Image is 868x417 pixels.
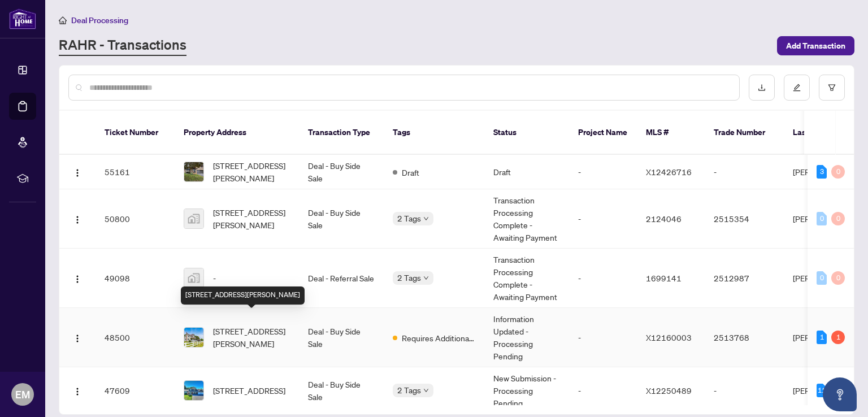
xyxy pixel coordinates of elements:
span: [STREET_ADDRESS][PERSON_NAME] [213,159,290,184]
td: Deal - Buy Side Sale [299,367,384,414]
div: 0 [831,271,845,285]
th: Status [484,111,569,155]
button: Logo [68,269,86,287]
td: 55161 [96,155,175,189]
img: thumbnail-img [184,328,203,347]
td: 2515354 [705,189,784,249]
img: thumbnail-img [184,381,203,400]
span: 2124046 [646,214,682,224]
button: Open asap [823,377,857,411]
td: - [705,155,784,189]
button: Logo [68,163,86,181]
span: Requires Additional Docs [402,332,475,344]
td: 49098 [96,249,175,308]
td: Deal - Buy Side Sale [299,189,384,249]
div: 0 [831,212,845,225]
button: Add Transaction [777,36,854,55]
td: - [569,249,637,308]
th: Trade Number [705,111,784,155]
img: Logo [73,334,82,343]
img: logo [9,8,36,29]
span: 1699141 [646,273,682,283]
td: 2513768 [705,308,784,367]
th: Project Name [569,111,637,155]
td: 47609 [96,367,175,414]
div: [STREET_ADDRESS][PERSON_NAME] [181,286,305,305]
img: thumbnail-img [184,268,203,288]
div: 3 [817,165,827,179]
img: Logo [73,168,82,177]
div: 0 [817,271,827,285]
div: 1 [817,331,827,344]
button: edit [784,75,810,101]
span: EM [15,386,30,402]
span: - [213,272,216,284]
td: 2512987 [705,249,784,308]
span: down [423,216,429,221]
th: Transaction Type [299,111,384,155]
td: Deal - Referral Sale [299,249,384,308]
div: 11 [817,384,827,397]
td: - [569,189,637,249]
span: Add Transaction [786,37,845,55]
img: Logo [73,275,82,284]
span: [STREET_ADDRESS] [213,384,285,397]
span: down [423,388,429,393]
div: 0 [817,212,827,225]
span: X12160003 [646,332,692,342]
img: Logo [73,387,82,396]
td: Transaction Processing Complete - Awaiting Payment [484,189,569,249]
span: filter [828,84,836,92]
td: 48500 [96,308,175,367]
button: Logo [68,328,86,346]
button: Logo [68,210,86,228]
span: X12250489 [646,385,692,396]
td: - [569,367,637,414]
th: Property Address [175,111,299,155]
span: 2 Tags [397,271,421,284]
img: thumbnail-img [184,209,203,228]
img: thumbnail-img [184,162,203,181]
button: Logo [68,381,86,399]
td: New Submission - Processing Pending [484,367,569,414]
span: 2 Tags [397,384,421,397]
td: Information Updated - Processing Pending [484,308,569,367]
div: 0 [831,165,845,179]
span: X12426716 [646,167,692,177]
td: Deal - Buy Side Sale [299,155,384,189]
th: Tags [384,111,484,155]
a: RAHR - Transactions [59,36,186,56]
th: MLS # [637,111,705,155]
td: Deal - Buy Side Sale [299,308,384,367]
span: 2 Tags [397,212,421,225]
div: 1 [831,331,845,344]
td: Transaction Processing Complete - Awaiting Payment [484,249,569,308]
td: - [569,308,637,367]
span: down [423,275,429,281]
button: download [749,75,775,101]
span: home [59,16,67,24]
span: [STREET_ADDRESS][PERSON_NAME] [213,325,290,350]
th: Ticket Number [96,111,175,155]
td: Draft [484,155,569,189]
span: edit [793,84,801,92]
img: Logo [73,215,82,224]
span: [STREET_ADDRESS][PERSON_NAME] [213,206,290,231]
span: Deal Processing [71,15,128,25]
td: - [705,367,784,414]
td: 50800 [96,189,175,249]
span: Draft [402,166,419,179]
span: download [758,84,766,92]
button: filter [819,75,845,101]
td: - [569,155,637,189]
